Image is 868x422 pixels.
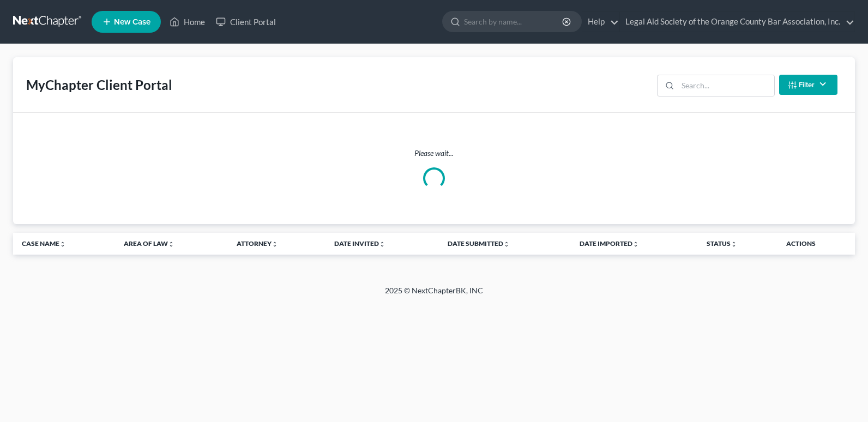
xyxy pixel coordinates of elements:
[59,241,66,248] i: unfold_more
[731,241,737,248] i: unfold_more
[123,285,745,305] div: 2025 © NextChapterBK, INC
[168,241,174,248] i: unfold_more
[124,239,174,248] a: Area of Lawunfold_more
[632,241,639,248] i: unfold_more
[237,239,278,248] a: Attorneyunfold_more
[678,75,774,96] input: Search...
[777,233,855,255] th: Actions
[272,241,278,248] i: unfold_more
[779,75,837,95] button: Filter
[448,239,510,248] a: Date Submittedunfold_more
[582,12,619,32] a: Help
[620,12,854,32] a: Legal Aid Society of the Orange County Bar Association, Inc.
[707,239,737,248] a: Statusunfold_more
[22,239,66,248] a: Case Nameunfold_more
[334,239,385,248] a: Date Invitedunfold_more
[503,241,510,248] i: unfold_more
[114,18,150,26] span: New Case
[580,239,639,248] a: Date Importedunfold_more
[164,12,210,32] a: Home
[210,12,281,32] a: Client Portal
[26,76,172,94] div: MyChapter Client Portal
[22,148,846,159] p: Please wait...
[379,241,385,248] i: unfold_more
[464,11,564,32] input: Search by name...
